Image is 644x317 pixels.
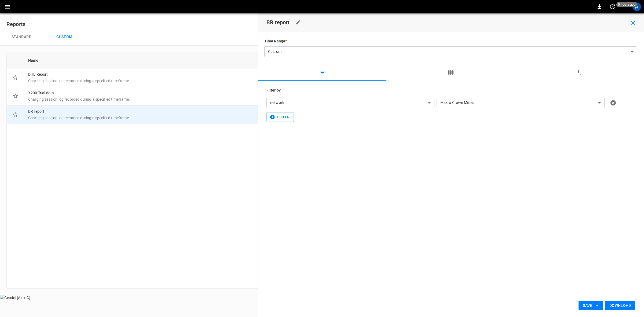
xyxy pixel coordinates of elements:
[437,98,605,108] div: Makro Crown Mines
[605,301,635,311] button: Download
[616,2,637,7] span: 5 hours ago
[24,105,353,124] td: BR report
[266,88,635,93] h6: Filter by
[608,2,617,11] button: set refresh interval
[266,18,290,27] h6: BR report
[264,47,637,57] div: Custom
[24,87,353,105] td: X200 Trial data
[579,301,603,311] button: Save
[266,112,294,122] button: Filter
[24,68,353,87] td: DHL Report
[6,20,638,28] h6: Reports
[632,2,641,11] div: profile-icon
[28,97,348,102] p: Charging session log recorded during a specified timeframe.
[28,78,348,83] p: Charging session log recorded during a specified timeframe.
[43,28,86,46] button: Custom
[28,115,348,121] p: Charging session log recorded during a specified timeframe.
[264,38,637,44] h6: Time Range
[24,52,353,68] th: Name
[266,98,434,108] div: network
